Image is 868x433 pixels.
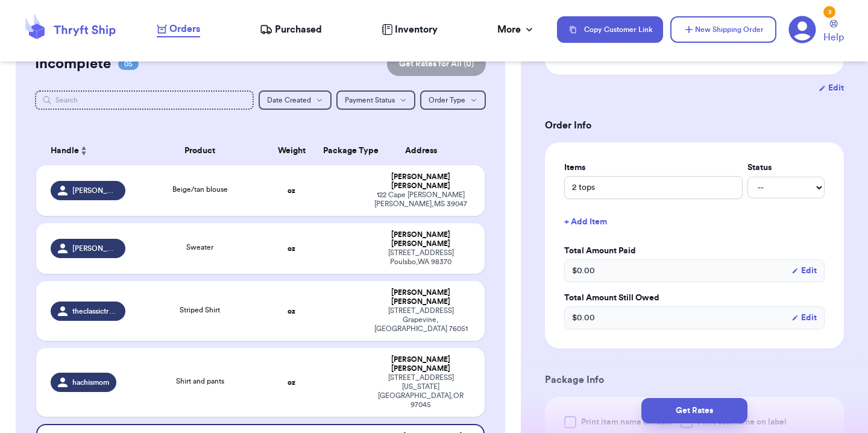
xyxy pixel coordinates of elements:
span: Purchased [275,22,322,37]
span: Shirt and pants [176,378,224,385]
span: $ 0.00 [572,312,595,324]
label: Items [564,162,743,174]
a: Help [823,20,844,45]
div: More [497,22,535,37]
a: Orders [157,22,200,37]
div: 122 Cape [PERSON_NAME] [PERSON_NAME] , MS 39047 [371,191,470,209]
button: + Add Item [559,209,829,235]
div: 3 [823,6,835,18]
strong: oz [288,245,295,252]
button: Edit [819,82,844,94]
div: [PERSON_NAME] [PERSON_NAME] [371,230,470,248]
span: Striped Shirt [180,306,220,314]
h3: Package Info [545,373,844,387]
button: Copy Customer Link [557,16,663,43]
button: Edit [791,265,817,277]
button: Get Rates [641,398,747,423]
div: [PERSON_NAME] [PERSON_NAME] [371,355,470,373]
div: [STREET_ADDRESS] [US_STATE][GEOGRAPHIC_DATA] , OR 97045 [371,373,470,409]
strong: oz [288,308,295,315]
label: Total Amount Still Owed [564,292,825,304]
span: theclassictraditionalthrifter [72,306,118,316]
th: Package Type [316,136,364,165]
span: 05 [118,58,139,70]
button: Edit [791,312,817,324]
button: Sort ascending [79,144,89,158]
label: Total Amount Paid [564,245,825,257]
h2: Incomplete [35,54,111,74]
span: hachismom [72,378,109,387]
button: Get Rates for All (0) [387,52,486,76]
a: Inventory [382,22,438,37]
span: [PERSON_NAME]-5 [72,244,118,253]
th: Product [133,136,268,165]
a: 3 [788,16,816,43]
input: Search [35,90,254,110]
div: [PERSON_NAME] [PERSON_NAME] [371,172,470,191]
button: New Shipping Order [670,16,776,43]
span: Help [823,30,844,45]
strong: oz [288,187,295,194]
span: Sweater [186,244,213,251]
span: Inventory [395,22,438,37]
span: $ 0.00 [572,265,595,277]
th: Weight [268,136,316,165]
div: [STREET_ADDRESS] Grapevine , [GEOGRAPHIC_DATA] 76051 [371,306,470,333]
label: Status [747,162,825,174]
span: Handle [51,145,79,157]
div: [PERSON_NAME] [PERSON_NAME] [371,288,470,306]
span: [PERSON_NAME] [72,186,118,195]
h3: Order Info [545,118,844,133]
span: Payment Status [345,96,395,104]
span: Orders [169,22,200,36]
a: Purchased [260,22,322,37]
button: Date Created [259,90,332,110]
th: Address [364,136,485,165]
button: Order Type [420,90,486,110]
strong: oz [288,379,295,386]
button: Payment Status [336,90,415,110]
span: Order Type [429,96,465,104]
span: Beige/tan blouse [172,186,228,193]
div: [STREET_ADDRESS] Poulsbo , WA 98370 [371,248,470,267]
span: Date Created [267,96,311,104]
